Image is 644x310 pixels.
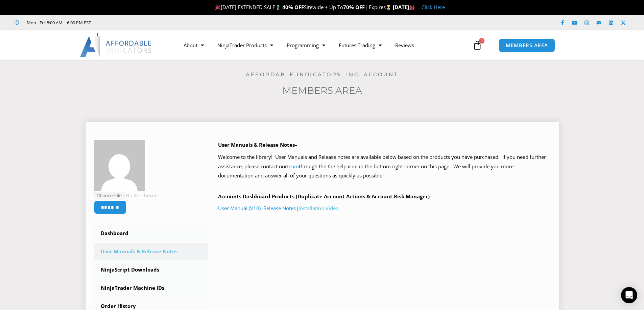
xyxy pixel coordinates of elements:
[211,37,280,53] a: NinjaTrader Products
[263,205,296,212] a: Release Notes
[218,205,261,212] a: User Manual (V10)
[506,43,548,48] span: MEMBERS AREA
[393,4,415,10] strong: [DATE]
[177,37,471,53] nav: Menu
[94,279,208,297] a: NinjaTrader Machine IDs
[479,38,484,44] span: 0
[280,37,332,53] a: Programming
[177,37,211,53] a: About
[94,243,208,260] a: User Manuals & Release Notes
[409,5,414,10] img: 🏭
[94,261,208,279] a: NinjaScript Downloads
[276,5,281,10] img: 🏌️‍♂️
[218,152,550,181] p: Welcome to the library! User Manuals and Release notes are available below based on the products ...
[215,5,220,10] img: 🎉
[332,37,388,53] a: Futures Trading
[282,4,304,10] strong: 40% OFF
[386,5,391,10] img: ⌛
[218,193,434,200] b: Accounts Dashboard Products (Duplicate Account Actions & Account Risk Manager) –
[499,38,555,52] a: MEMBERS AREA
[282,85,362,96] a: Members Area
[287,163,299,170] a: team
[25,19,91,27] span: Mon - Fri: 8:00 AM – 6:00 PM EST
[218,141,297,148] b: User Manuals & Release Notes–
[246,71,398,78] a: Affordable Indicators, Inc. Account
[100,19,202,26] iframe: Customer reviews powered by Trustpilot
[388,37,421,53] a: Reviews
[299,205,339,212] a: Installation Video
[462,35,492,55] a: 0
[621,287,637,303] div: Open Intercom Messenger
[94,225,208,242] a: Dashboard
[343,4,365,10] strong: 70% OFF
[214,4,393,10] span: [DATE] EXTENDED SALE Sitewide + Up To | Expires
[80,33,152,57] img: LogoAI | Affordable Indicators – NinjaTrader
[218,204,550,213] p: | |
[422,4,445,10] a: Click Here
[94,140,145,191] img: bddc036d8a594b73211226d7f1b62c6b42c13e7d395964bc5dc11361869ae2d4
